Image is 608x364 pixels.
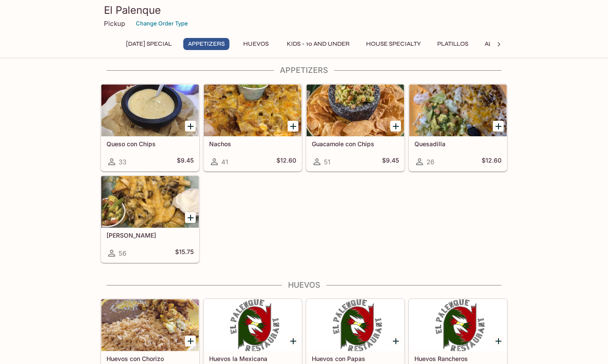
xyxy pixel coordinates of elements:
h5: Huevos la Mexicana [209,355,296,362]
button: Add Queso con Chips [185,121,196,132]
div: Huevos con Chorizo [101,299,199,351]
div: Nachos [204,85,301,136]
button: Kids - 10 and Under [282,38,354,50]
div: Huevos con Papas [307,299,404,351]
h5: $12.60 [482,157,501,167]
button: House Specialty [361,38,426,50]
div: Huevos la Mexicana [204,299,301,351]
button: Huevos [236,38,275,50]
h4: Appetizers [100,66,508,75]
a: Guacamole con Chips51$9.45 [306,84,404,171]
div: Guacamole con Chips [307,85,404,136]
button: Add Guacamole con Chips [390,121,401,132]
div: Huevos Rancheros [409,299,507,351]
span: 33 [119,158,126,166]
button: Ala Carte and Side Orders [480,38,577,50]
div: Quesadilla [409,85,507,136]
h5: Huevos con Chorizo [107,355,194,362]
div: Queso con Chips [101,85,199,136]
button: [DATE] Special [121,38,176,50]
h5: $15.75 [175,248,194,258]
a: [PERSON_NAME]56$15.75 [101,176,199,263]
h3: El Palenque [104,3,504,17]
button: Change Order Type [132,17,192,30]
h5: Quesadilla [414,140,501,147]
span: 26 [426,158,434,166]
span: 51 [324,158,330,166]
button: Add Carne Asada Fries [185,212,196,223]
h5: Huevos con Papas [312,355,399,362]
button: Add Huevos Rancheros [493,336,504,346]
button: Add Quesadilla [493,121,504,132]
button: Add Huevos con Papas [390,336,401,346]
a: Queso con Chips33$9.45 [101,84,199,171]
h4: Huevos [100,280,508,290]
h5: Guacamole con Chips [312,140,399,147]
span: 56 [119,249,126,257]
span: 41 [221,158,228,166]
h5: $9.45 [382,157,399,167]
button: Platillos [432,38,473,50]
h5: $12.60 [276,157,296,167]
a: Nachos41$12.60 [204,84,302,171]
h5: $9.45 [177,157,194,167]
p: Pickup [104,19,125,28]
div: Carne Asada Fries [101,176,199,228]
h5: Queso con Chips [107,140,194,147]
button: Add Huevos con Chorizo [185,336,196,346]
button: Add Huevos la Mexicana [288,336,298,346]
button: Appetizers [183,38,229,50]
a: Quesadilla26$12.60 [409,84,507,171]
h5: Huevos Rancheros [414,355,501,362]
h5: Nachos [209,140,296,147]
button: Add Nachos [288,121,298,132]
h5: [PERSON_NAME] [107,232,194,239]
